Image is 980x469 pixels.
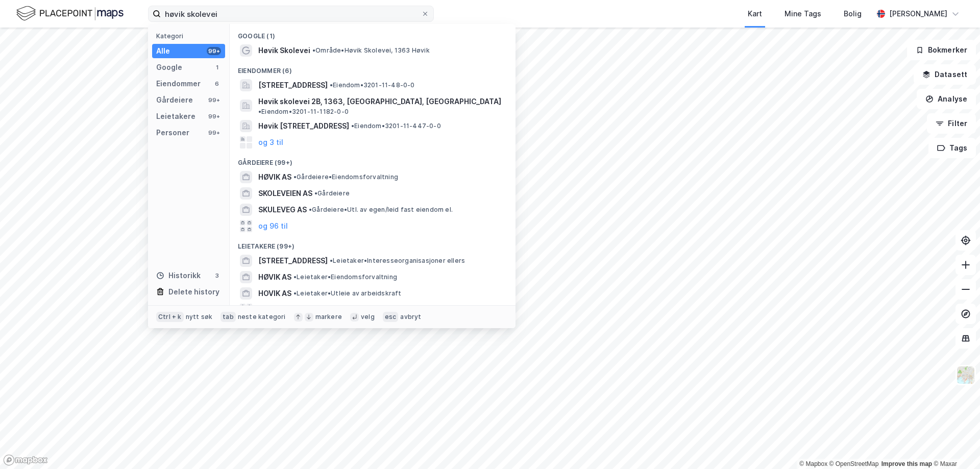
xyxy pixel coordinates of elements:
[351,122,354,130] span: •
[361,313,375,321] div: velg
[213,63,221,71] div: 1
[293,173,297,181] span: •
[829,460,879,467] a: OpenStreetMap
[400,313,421,321] div: avbryt
[258,120,349,132] span: Høvik [STREET_ADDRESS]
[914,64,976,85] button: Datasett
[156,110,195,122] div: Leietakere
[258,108,261,115] span: •
[230,24,516,42] div: Google (1)
[314,189,317,197] span: •
[258,204,307,216] span: SKULEVEG AS
[309,206,453,214] span: Gårdeiere • Utl. av egen/leid fast eiendom el.
[161,6,421,21] input: Søk på adresse, matrikkel, gårdeiere, leietakere eller personer
[258,44,310,57] span: Høvik Skolevei
[312,46,430,55] span: Område • Høvik Skolevei, 1363 Høvik
[258,95,501,108] span: Høvik skolevei 2B, 1363, [GEOGRAPHIC_DATA], [GEOGRAPHIC_DATA]
[207,112,221,120] div: 99+
[156,312,184,322] div: Ctrl + k
[929,420,980,469] div: Kontrollprogram for chat
[258,287,291,300] span: HOVIK AS
[16,5,124,22] img: logo.f888ab2527a4732fd821a326f86c7f29.svg
[748,8,762,20] div: Kart
[258,220,288,232] button: og 96 til
[207,96,221,104] div: 99+
[258,304,288,316] button: og 96 til
[258,255,328,267] span: [STREET_ADDRESS]
[258,79,328,91] span: [STREET_ADDRESS]
[293,289,297,297] span: •
[907,40,976,60] button: Bokmerker
[156,45,170,57] div: Alle
[213,271,221,280] div: 3
[258,187,312,200] span: SKOLEVEIEN AS
[156,61,182,73] div: Google
[258,108,349,116] span: Eiendom • 3201-11-1182-0-0
[258,136,283,149] button: og 3 til
[889,8,947,20] div: [PERSON_NAME]
[156,127,189,139] div: Personer
[230,59,516,77] div: Eiendommer (6)
[186,313,213,321] div: nytt søk
[330,257,333,264] span: •
[258,271,291,283] span: HØVIK AS
[927,113,976,134] button: Filter
[156,78,201,90] div: Eiendommer
[785,8,821,20] div: Mine Tags
[238,313,286,321] div: neste kategori
[168,286,219,298] div: Delete history
[220,312,236,322] div: tab
[293,173,398,181] span: Gårdeiere • Eiendomsforvaltning
[929,420,980,469] iframe: Chat Widget
[3,454,48,466] a: Mapbox homepage
[213,80,221,88] div: 6
[293,289,402,298] span: Leietaker • Utleie av arbeidskraft
[314,189,350,198] span: Gårdeiere
[309,206,312,213] span: •
[351,122,441,130] span: Eiendom • 3201-11-447-0-0
[315,313,342,321] div: markere
[312,46,315,54] span: •
[207,47,221,55] div: 99+
[156,32,225,40] div: Kategori
[383,312,399,322] div: esc
[207,129,221,137] div: 99+
[844,8,862,20] div: Bolig
[928,138,976,158] button: Tags
[330,257,465,265] span: Leietaker • Interesseorganisasjoner ellers
[799,460,827,467] a: Mapbox
[230,234,516,253] div: Leietakere (99+)
[330,81,333,89] span: •
[330,81,415,89] span: Eiendom • 3201-11-48-0-0
[258,171,291,183] span: HØVIK AS
[956,365,975,385] img: Z
[293,273,297,281] span: •
[293,273,397,281] span: Leietaker • Eiendomsforvaltning
[156,94,193,106] div: Gårdeiere
[917,89,976,109] button: Analyse
[881,460,932,467] a: Improve this map
[156,269,201,282] div: Historikk
[230,151,516,169] div: Gårdeiere (99+)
